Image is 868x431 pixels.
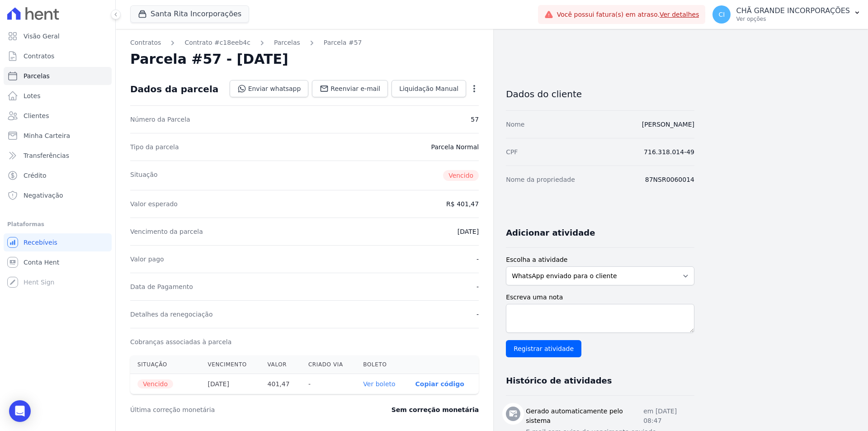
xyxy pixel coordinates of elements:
[4,147,112,165] a: Transferências
[130,142,179,152] dt: Tipo da parcela
[130,5,249,23] button: Santa Rita Incorporações
[4,253,112,271] a: Conta Hent
[24,111,49,120] span: Clientes
[4,233,112,251] a: Recebíveis
[392,80,466,97] a: Liquidação Manual
[130,337,231,346] dt: Cobranças associadas à parcela
[324,38,362,47] a: Parcela #57
[736,15,850,23] p: Ver opções
[201,374,260,394] th: [DATE]
[274,38,300,47] a: Parcelas
[4,186,112,204] a: Negativação
[471,115,479,124] dd: 57
[130,199,178,208] dt: Valor esperado
[642,121,694,128] a: [PERSON_NAME]
[130,38,161,47] a: Contratos
[130,355,201,374] th: Situação
[431,142,479,152] dd: Parcela Normal
[130,310,213,319] dt: Detalhes da renegociação
[4,27,112,45] a: Visão Geral
[137,379,173,388] span: Vencido
[312,80,388,97] a: Reenviar e-mail
[719,11,725,18] span: CI
[446,199,479,208] dd: R$ 401,47
[4,166,112,185] a: Crédito
[506,227,595,238] h3: Adicionar atividade
[506,375,612,386] h3: Histórico de atividades
[24,71,50,81] span: Parcelas
[24,258,59,267] span: Conta Hent
[356,355,408,374] th: Boleto
[301,355,356,374] th: Criado via
[526,407,643,426] h3: Gerado automaticamente pelo sistema
[415,380,464,388] button: Copiar código
[130,255,164,264] dt: Valor pago
[130,405,336,414] dt: Última correção monetária
[705,2,868,27] button: CI CHÃ GRANDE INCORPORAÇÕES Ver opções
[130,227,203,236] dt: Vencimento da parcela
[506,340,581,357] input: Registrar atividade
[476,310,479,319] dd: -
[363,380,395,388] a: Ver boleto
[506,255,694,265] label: Escolha a atividade
[4,87,112,105] a: Lotes
[130,170,158,181] dt: Situação
[645,175,694,184] dd: 87NSR0060014
[458,227,479,236] dd: [DATE]
[130,115,190,124] dt: Número da Parcela
[260,355,301,374] th: Valor
[392,405,479,414] dd: Sem correção monetária
[506,175,575,184] dt: Nome da propriedade
[506,89,694,99] h3: Dados do cliente
[24,151,69,160] span: Transferências
[506,293,694,302] label: Escreva uma nota
[130,51,288,67] h2: Parcela #57 - [DATE]
[660,11,699,18] a: Ver detalhes
[24,171,47,180] span: Crédito
[184,38,250,47] a: Contrato #c18eeb4c
[130,84,218,95] div: Dados da parcela
[4,107,112,125] a: Clientes
[443,170,479,181] span: Vencido
[301,374,356,394] th: -
[399,84,458,93] span: Liquidação Manual
[4,67,112,85] a: Parcelas
[130,38,479,47] nav: Breadcrumb
[557,10,699,19] span: Você possui fatura(s) em atraso.
[4,47,112,65] a: Contratos
[260,374,301,394] th: 401,47
[644,147,694,156] dd: 716.318.014-49
[4,127,112,145] a: Minha Carteira
[24,131,70,140] span: Minha Carteira
[476,282,479,291] dd: -
[130,282,193,291] dt: Data de Pagamento
[506,120,524,129] dt: Nome
[24,191,63,200] span: Negativação
[476,255,479,264] dd: -
[24,238,57,247] span: Recebíveis
[24,91,41,100] span: Lotes
[230,80,309,97] a: Enviar whatsapp
[201,355,260,374] th: Vencimento
[330,84,380,93] span: Reenviar e-mail
[9,400,31,422] div: Open Intercom Messenger
[506,147,518,156] dt: CPF
[24,32,60,41] span: Visão Geral
[736,6,850,15] p: CHÃ GRANDE INCORPORAÇÕES
[643,407,694,426] p: em [DATE] 08:47
[24,52,54,61] span: Contratos
[7,219,108,230] div: Plataformas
